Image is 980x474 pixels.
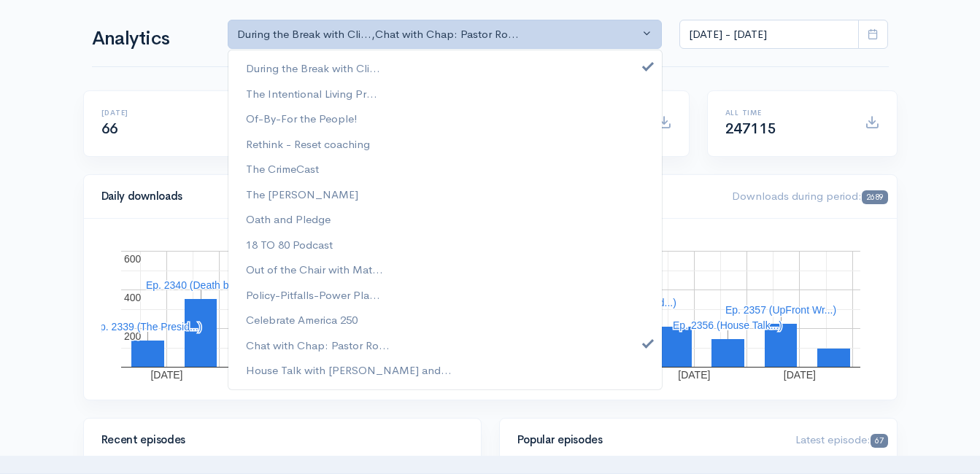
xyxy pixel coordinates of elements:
span: Chat with Chap: Pastor Ro... [246,337,390,354]
div: During the Break with Cli... , Chat with Chap: Pastor Ro... [237,26,640,43]
span: Policy-Pitfalls-Power Pla... [246,287,380,303]
svg: A chart. [101,236,879,382]
h6: All time [725,109,847,117]
span: House Talk with [PERSON_NAME] and... [246,362,452,379]
span: Celebrate America 250 [246,312,358,329]
span: During the Break with Cli... [246,61,380,77]
h4: Recent episodes [101,434,455,446]
h1: Analytics [92,28,210,50]
span: 247115 [725,120,776,138]
h4: Popular episodes [517,434,779,446]
span: 2689 [862,190,887,204]
span: Latest episode: [795,432,887,446]
text: 400 [124,292,142,303]
text: [DATE] [150,369,182,381]
span: The Intentional Living Pr... [246,85,377,102]
span: Rethink - Reset coaching [246,136,370,152]
span: Downloads during period: [732,189,887,203]
span: Oath and Pledge [246,211,331,228]
span: 18 TO 80 Podcast [246,236,333,253]
text: 600 [124,253,142,265]
text: Ep. 2356 (House Talk...) [673,319,782,331]
span: The CrimeCast [246,161,319,178]
text: 200 [124,330,142,342]
text: Ep. 2339 (The Presid...) [93,321,201,333]
text: [DATE] [783,369,815,381]
span: 67 [871,434,887,448]
input: analytics date range selector [679,20,859,50]
span: Out of the Chair with Mat... [246,262,383,279]
span: 66 [101,120,118,138]
text: [DATE] [678,369,710,381]
span: Of-By-For the People! [246,111,358,128]
h6: [DATE] [101,109,223,117]
button: During the Break with Cli..., Chat with Chap: Pastor Ro... [228,20,663,50]
span: The [PERSON_NAME] [246,186,358,203]
text: Ep. 2357 (UpFront Wr...) [725,304,836,316]
text: Ep. 2352 (The Incred...) [568,297,676,308]
h4: Daily downloads [101,190,715,203]
text: Ep. 2340 (Death by B...) [145,279,255,291]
